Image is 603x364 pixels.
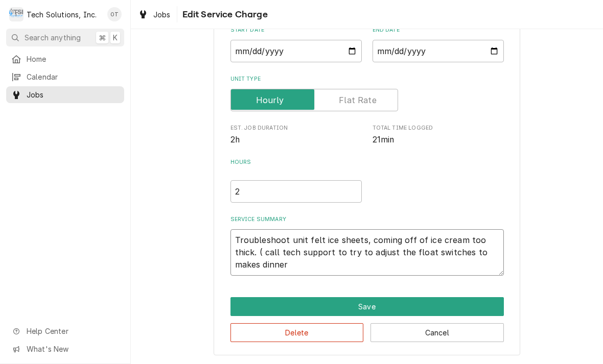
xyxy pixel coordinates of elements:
[230,26,362,62] div: Start Date
[373,124,504,132] span: Total Time Logged
[25,32,81,43] span: Search anything
[230,323,364,342] button: Delete
[230,297,504,316] button: Save
[230,316,504,342] div: Button Group Row
[9,7,24,21] div: T
[107,7,122,21] div: OT
[373,124,504,146] div: Total Time Logged
[230,297,504,342] div: Button Group
[6,341,124,357] a: Go to What's New
[230,124,362,146] div: Est. Job Duration
[113,32,118,43] span: K
[6,323,124,339] a: Go to Help Center
[230,215,504,276] div: Service Summary
[373,135,395,144] span: 21min
[6,68,124,85] a: Calendar
[230,124,362,132] span: Est. Job Duration
[27,344,118,354] span: What's New
[230,158,362,203] div: [object Object]
[27,71,119,82] span: Calendar
[230,229,504,276] textarea: Troubleshoot unit felt ice sheets, coming off of ice cream too thick. ( call tech support to try ...
[230,26,362,34] label: Start Date
[230,75,504,111] div: Unit Type
[9,7,24,21] div: Tech Solutions, Inc.'s Avatar
[153,9,171,20] span: Jobs
[27,54,119,64] span: Home
[6,29,124,46] button: Search anything⌘K
[230,215,504,224] label: Service Summary
[27,326,118,336] span: Help Center
[373,26,504,34] label: End Date
[230,75,504,83] label: Unit Type
[230,297,504,316] div: Button Group Row
[230,158,362,175] label: Hours
[107,7,122,21] div: Otis Tooley's Avatar
[27,9,97,20] div: Tech Solutions, Inc.
[134,6,175,23] a: Jobs
[179,8,268,21] span: Edit Service Charge
[373,26,504,62] div: End Date
[27,89,119,100] span: Jobs
[373,40,504,62] input: yyyy-mm-dd
[230,40,362,62] input: yyyy-mm-dd
[6,51,124,67] a: Home
[230,134,362,146] span: Est. Job Duration
[373,134,504,146] span: Total Time Logged
[99,32,106,43] span: ⌘
[370,323,504,342] button: Cancel
[6,86,124,103] a: Jobs
[230,135,240,144] span: 2h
